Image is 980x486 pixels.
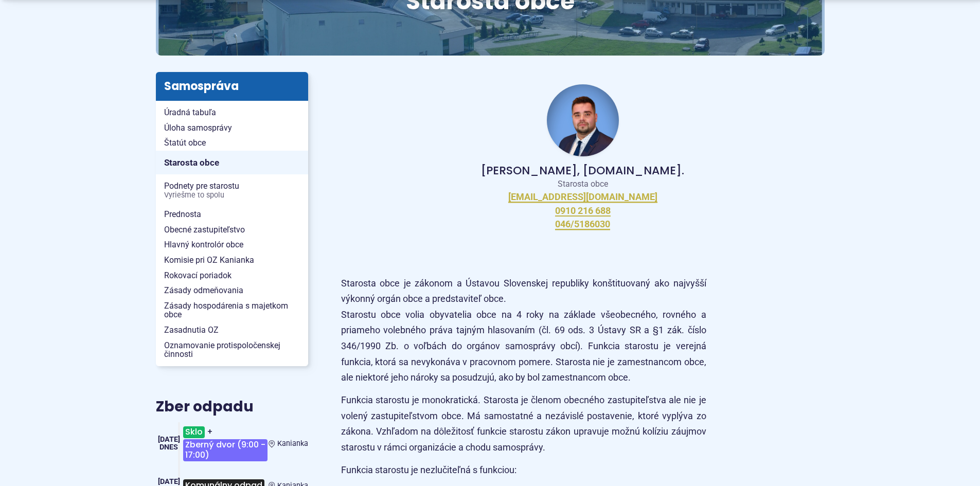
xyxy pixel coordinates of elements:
span: Oznamovanie protispoločenskej činnosti [164,338,300,362]
span: Úloha samosprávy [164,120,300,136]
a: 0910 216 688 [555,205,611,217]
a: Prednosta [156,207,308,222]
a: 046/5186030 [555,219,610,230]
span: Komisie pri OZ Kanianka [164,253,300,268]
a: Komisie pri OZ Kanianka [156,253,308,268]
p: [PERSON_NAME], [DOMAIN_NAME]. [358,165,808,177]
span: Hlavný kontrolór obce [164,237,300,253]
h3: + [182,422,269,465]
span: Obecné zastupiteľstvo [164,222,300,238]
a: Štatút obce [156,135,308,151]
a: Zásady odmeňovania [156,283,308,298]
span: Podnety pre starostu [164,178,300,203]
a: Oznamovanie protispoločenskej činnosti [156,338,308,362]
h3: Samospráva [156,72,308,101]
span: [DATE] [158,435,180,444]
a: Starosta obce [156,151,308,174]
p: Starosta obce [358,179,808,189]
a: Hlavný kontrolór obce [156,237,308,253]
span: Kanianka [277,439,308,448]
span: Zásady hospodárenia s majetkom obce [164,298,300,322]
a: Obecné zastupiteľstvo [156,222,308,238]
span: Vyriešme to spolu [164,191,300,200]
a: [EMAIL_ADDRESS][DOMAIN_NAME] [508,191,657,203]
a: Zásady hospodárenia s majetkom obce [156,298,308,322]
a: Zasadnutia OZ [156,322,308,338]
h3: Zber odpadu [156,399,308,415]
span: Úradná tabuľa [164,105,300,120]
p: Funkcia starostu je nezlučiteľná s funkciou: [341,462,706,478]
a: Sklo+Zberný dvor (9:00 - 17:00) Kanianka [DATE] Dnes [156,422,308,465]
span: Sklo [183,426,205,438]
p: Starosta obce je zákonom a Ústavou Slovenskej republiky konštituovaný ako najvyšší výkonný orgán ... [341,276,706,386]
a: Rokovací poriadok [156,268,308,283]
span: Dnes [159,443,178,452]
span: Prednosta [164,207,300,222]
p: Funkcia starostu je monokratická. Starosta je členom obecného zastupiteľstva ale nie je volený za... [341,392,706,455]
span: Zberný dvor (9:00 - 17:00) [183,439,268,461]
a: Úradná tabuľa [156,105,308,120]
span: Starosta obce [164,155,300,171]
a: Podnety pre starostuVyriešme to spolu [156,178,308,203]
span: Zásady odmeňovania [164,283,300,298]
img: Fotka - starosta obce [547,84,619,156]
span: Rokovací poriadok [164,268,300,283]
a: Úloha samosprávy [156,120,308,136]
span: Zasadnutia OZ [164,322,300,338]
span: [DATE] [158,477,180,486]
span: Štatút obce [164,135,300,151]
